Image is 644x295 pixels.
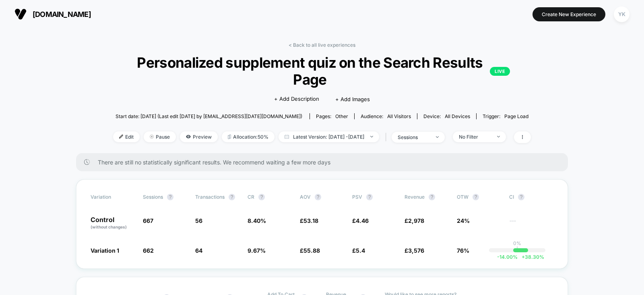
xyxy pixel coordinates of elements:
button: Create New Experience [533,7,605,21]
span: + Add Images [335,96,370,102]
span: --- [509,218,553,230]
button: ? [518,194,524,200]
span: 5.4 [356,247,365,254]
span: + [522,254,525,260]
div: No Filter [459,134,491,140]
span: all devices [445,113,470,119]
img: end [436,136,439,138]
span: £ [352,217,369,224]
button: YK [611,6,632,23]
span: Device: [417,113,476,119]
span: 76% [457,247,469,254]
span: 64 [195,247,202,254]
span: £ [300,217,318,224]
p: 0% [513,240,521,246]
span: AOV [300,194,311,200]
span: Variation 1 [91,247,119,254]
span: Start date: [DATE] (Last edit [DATE] by [EMAIL_ADDRESS][DATE][DOMAIN_NAME]) [116,113,302,119]
img: end [370,136,373,137]
img: end [497,136,500,137]
span: Preview [180,131,218,142]
img: edit [119,135,123,139]
span: Sessions [143,194,163,200]
span: All Visitors [387,113,411,119]
img: rebalance [228,135,231,139]
p: | [516,246,518,252]
span: £ [352,247,365,254]
button: ? [429,194,435,200]
span: £ [300,247,320,254]
button: ? [366,194,373,200]
span: 24% [457,217,470,224]
span: | [383,131,392,143]
span: Allocation: 50% [222,131,275,142]
span: 4.46 [356,217,369,224]
span: 662 [143,247,154,254]
button: [DOMAIN_NAME] [12,8,93,21]
span: Variation [91,194,135,200]
span: CR [248,194,254,200]
span: Latest Version: [DATE] - [DATE] [279,131,379,142]
button: ? [167,194,173,200]
img: Visually logo [14,8,27,20]
img: end [150,135,154,139]
span: 55.88 [303,247,320,254]
span: Transactions [195,194,225,200]
span: Page Load [504,113,528,119]
span: 38.30 % [518,254,544,260]
button: ? [258,194,265,200]
span: There are still no statistically significant results. We recommend waiting a few more days [98,159,552,166]
img: calendar [285,135,289,139]
span: Revenue [405,194,425,200]
span: 53.18 [303,217,318,224]
span: 667 [143,217,153,224]
div: Audience: [361,113,411,119]
span: + Add Description [274,95,319,103]
span: 9.67 % [248,247,266,254]
span: £ [405,217,424,224]
span: CI [509,194,553,200]
span: (without changes) [91,224,127,229]
div: sessions [398,134,430,140]
span: Personalized supplement quiz on the Search Results Page [134,54,510,88]
span: other [335,113,348,119]
span: 8.40 % [248,217,266,224]
p: Control [91,216,135,230]
div: Pages: [316,113,348,119]
span: -14.00 % [497,254,518,260]
span: 56 [195,217,202,224]
span: OTW [457,194,501,200]
span: £ [405,247,424,254]
span: Pause [144,131,176,142]
div: Trigger: [483,113,528,119]
span: [DOMAIN_NAME] [33,10,91,19]
button: ? [473,194,479,200]
a: < Back to all live experiences [289,42,355,48]
button: ? [229,194,235,200]
button: ? [315,194,321,200]
span: 3,576 [408,247,424,254]
span: PSV [352,194,362,200]
span: 2,978 [408,217,424,224]
span: Edit [113,131,140,142]
div: YK [614,6,630,22]
p: LIVE [490,67,510,76]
